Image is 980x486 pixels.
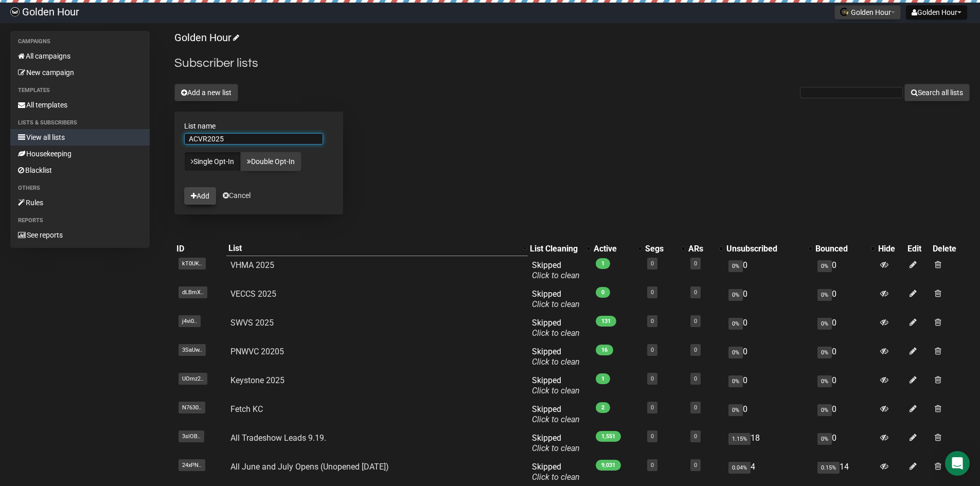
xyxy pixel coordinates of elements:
li: Templates [10,84,150,97]
span: 0.15% [817,462,840,474]
td: 0 [813,256,876,285]
div: List Cleaning [530,244,581,254]
a: 0 [651,433,654,440]
td: 0 [724,400,813,429]
div: ARs [688,244,714,254]
div: Delete [933,244,968,254]
a: PNWVC 20205 [230,347,284,356]
span: Skipped [532,404,580,424]
div: Bounced [815,244,866,254]
a: All June and July Opens (Unopened [DATE]) [230,462,389,472]
a: New campaign [10,64,150,81]
span: Skipped [532,318,580,338]
a: Click to clean [532,271,580,280]
span: 0% [817,289,832,301]
a: 0 [694,375,697,382]
a: 0 [694,347,697,353]
td: 0 [813,400,876,429]
td: 0 [813,314,876,343]
a: 0 [694,433,697,440]
a: Single Opt-In [184,152,241,171]
span: 3SaUw.. [179,344,206,356]
span: Skipped [532,433,580,453]
td: 0 [724,343,813,371]
li: Reports [10,214,150,227]
a: Double Opt-In [240,152,301,171]
span: 0% [817,347,832,358]
div: List [228,243,518,254]
div: ID [176,244,224,254]
a: All Tradeshow Leads 9.19. [230,433,326,443]
a: 0 [694,318,697,325]
button: Add [184,187,216,205]
button: Search all lists [904,84,970,101]
td: 18 [724,429,813,458]
span: 0.04% [728,462,751,474]
a: 0 [651,318,654,325]
span: 16 [596,345,613,355]
button: Add a new list [174,84,238,101]
th: Unsubscribed: No sort applied, activate to apply an ascending sort [724,241,813,256]
a: Housekeeping [10,146,150,162]
td: 0 [724,371,813,400]
div: Edit [907,244,929,254]
span: 1,551 [596,431,621,442]
th: List Cleaning: No sort applied, activate to apply an ascending sort [528,241,592,256]
span: 3slOB.. [179,430,204,442]
span: Skipped [532,347,580,367]
a: SWVS 2025 [230,318,274,328]
th: Bounced: No sort applied, activate to apply an ascending sort [813,241,876,256]
th: Edit: No sort applied, sorting is disabled [905,241,931,256]
td: 0 [724,314,813,343]
th: Active: No sort applied, activate to apply an ascending sort [592,241,643,256]
div: Segs [645,244,676,254]
li: Others [10,182,150,194]
span: 0% [728,404,743,416]
a: Cancel [223,191,251,200]
span: 0% [728,347,743,358]
a: Click to clean [532,415,580,424]
span: 0% [728,260,743,272]
a: Keystone 2025 [230,375,284,385]
a: See reports [10,227,150,243]
th: ID: No sort applied, sorting is disabled [174,241,226,256]
th: Segs: No sort applied, activate to apply an ascending sort [643,241,686,256]
span: 0 [596,287,610,298]
th: List: Descending sort applied, activate to remove the sort [226,241,528,256]
a: Click to clean [532,386,580,395]
span: 1.15% [728,433,751,445]
a: 0 [651,462,654,469]
a: Click to clean [532,472,580,482]
a: VECCS 2025 [230,289,276,299]
span: 0% [728,289,743,301]
td: 0 [724,285,813,314]
img: favicons [840,8,848,16]
span: 2 [596,402,610,413]
span: 1 [596,258,610,269]
span: 1 [596,373,610,384]
a: Golden Hour [174,31,238,44]
a: Blacklist [10,162,150,178]
span: 0% [817,318,832,330]
a: 0 [651,404,654,411]
th: Delete: No sort applied, sorting is disabled [931,241,970,256]
a: View all lists [10,129,150,146]
td: 0 [724,256,813,285]
span: N7630.. [179,402,205,413]
a: 0 [694,462,697,469]
a: All campaigns [10,48,150,64]
span: kT0UK.. [179,258,206,269]
li: Lists & subscribers [10,117,150,129]
td: 0 [813,371,876,400]
div: Open Intercom Messenger [945,451,970,476]
h2: Subscriber lists [174,54,970,73]
a: 0 [651,289,654,296]
input: The name of your new list [184,133,323,145]
a: 0 [694,260,697,267]
th: Hide: No sort applied, sorting is disabled [876,241,906,256]
span: UOmz2.. [179,373,207,385]
a: Click to clean [532,443,580,453]
td: 0 [813,343,876,371]
span: 0% [817,260,832,272]
div: Unsubscribed [726,244,803,254]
